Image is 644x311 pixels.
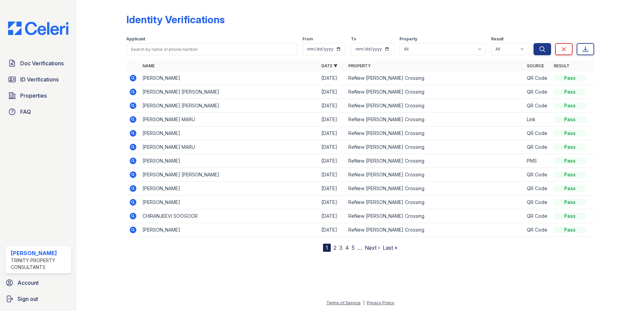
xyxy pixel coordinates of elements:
[319,113,346,127] td: [DATE]
[524,140,551,154] td: QR Code
[554,89,586,95] div: Pass
[319,127,346,140] td: [DATE]
[346,127,524,140] td: ReNew [PERSON_NAME] Crossing
[554,185,586,192] div: Pass
[554,130,586,137] div: Pass
[524,196,551,209] td: QR Code
[326,300,361,305] a: Terms of Service
[3,22,74,35] img: CE_Logo_Blue-a8612792a0a2168367f1c8372b55b34899dd931a85d93a1a3d3e32e68fde9ad4.png
[399,36,417,42] label: Property
[18,295,38,303] span: Sign out
[346,154,524,168] td: ReNew [PERSON_NAME] Crossing
[319,71,346,85] td: [DATE]
[323,244,331,252] div: 1
[346,85,524,99] td: ReNew [PERSON_NAME] Crossing
[319,182,346,196] td: [DATE]
[346,71,524,85] td: ReNew [PERSON_NAME] Crossing
[319,140,346,154] td: [DATE]
[140,209,319,223] td: CHIRANJEEVI SOOGOOR
[3,292,74,306] a: Sign out
[319,154,346,168] td: [DATE]
[348,63,371,68] a: Property
[524,99,551,113] td: QR Code
[140,182,319,196] td: [PERSON_NAME]
[5,89,71,102] a: Properties
[333,244,336,251] a: 2
[352,244,355,251] a: 5
[140,99,319,113] td: [PERSON_NAME] [PERSON_NAME]
[346,209,524,223] td: ReNew [PERSON_NAME] Crossing
[527,63,544,68] a: Source
[140,71,319,85] td: [PERSON_NAME]
[524,223,551,237] td: QR Code
[357,244,362,252] span: …
[126,36,145,42] label: Applicant
[3,276,74,289] a: Account
[554,213,586,219] div: Pass
[140,127,319,140] td: [PERSON_NAME]
[524,85,551,99] td: QR Code
[345,244,349,251] a: 4
[20,75,59,83] span: ID Verifications
[524,127,551,140] td: QR Code
[319,85,346,99] td: [DATE]
[524,154,551,168] td: PMS
[554,116,586,123] div: Pass
[524,113,551,127] td: Link
[319,209,346,223] td: [DATE]
[383,244,397,251] a: Last »
[554,75,586,81] div: Pass
[140,168,319,182] td: [PERSON_NAME] [PERSON_NAME]
[20,92,47,100] span: Properties
[524,71,551,85] td: QR Code
[140,154,319,168] td: [PERSON_NAME]
[140,113,319,127] td: [PERSON_NAME] MARU
[351,36,356,42] label: To
[18,279,39,287] span: Account
[140,85,319,99] td: [PERSON_NAME] [PERSON_NAME]
[319,223,346,237] td: [DATE]
[491,36,504,42] label: Result
[319,99,346,113] td: [DATE]
[365,244,380,251] a: Next ›
[346,113,524,127] td: ReNew [PERSON_NAME] Crossing
[140,223,319,237] td: [PERSON_NAME]
[346,140,524,154] td: ReNew [PERSON_NAME] Crossing
[363,300,364,305] div: |
[524,168,551,182] td: QR Code
[140,196,319,209] td: [PERSON_NAME]
[321,63,337,68] a: Date ▼
[5,57,71,70] a: Doc Verifications
[11,257,68,271] div: Trinity Property Consultants
[524,209,551,223] td: QR Code
[367,300,394,305] a: Privacy Policy
[20,59,64,67] span: Doc Verifications
[554,227,586,233] div: Pass
[346,182,524,196] td: ReNew [PERSON_NAME] Crossing
[346,168,524,182] td: ReNew [PERSON_NAME] Crossing
[319,168,346,182] td: [DATE]
[554,63,570,68] a: Result
[140,140,319,154] td: [PERSON_NAME] MARU
[346,99,524,113] td: ReNew [PERSON_NAME] Crossing
[554,171,586,178] div: Pass
[346,223,524,237] td: ReNew [PERSON_NAME] Crossing
[524,182,551,196] td: QR Code
[554,102,586,109] div: Pass
[142,63,155,68] a: Name
[554,199,586,206] div: Pass
[126,13,225,26] div: Identity Verifications
[5,73,71,86] a: ID Verifications
[20,108,31,116] span: FAQ
[346,196,524,209] td: ReNew [PERSON_NAME] Crossing
[5,105,71,118] a: FAQ
[339,244,343,251] a: 3
[554,144,586,150] div: Pass
[126,43,297,55] input: Search by name or phone number
[302,36,313,42] label: From
[319,196,346,209] td: [DATE]
[11,249,68,257] div: [PERSON_NAME]
[554,158,586,164] div: Pass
